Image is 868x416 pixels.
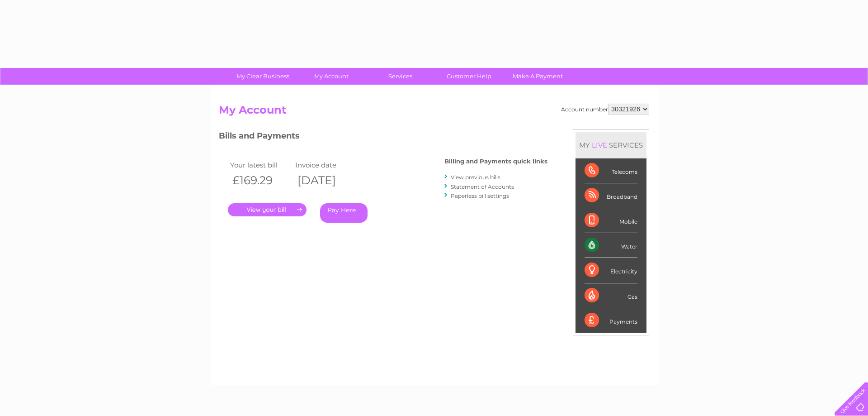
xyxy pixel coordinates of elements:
div: MY SERVICES [576,132,646,158]
a: My Clear Business [226,68,300,85]
a: Statement of Accounts [451,183,514,190]
div: Account number [561,104,649,115]
h2: My Account [219,104,649,121]
div: Mobile [585,208,637,233]
div: Payments [585,308,637,333]
a: . [228,203,307,216]
div: Telecoms [585,158,637,183]
div: LIVE [590,141,609,149]
h3: Bills and Payments [219,129,547,145]
a: Paperless bill settings [451,192,509,199]
a: Pay Here [320,203,368,223]
a: Customer Help [432,68,506,85]
td: Invoice date [293,159,358,171]
a: My Account [294,68,369,85]
td: Your latest bill [228,159,293,171]
div: Gas [585,283,637,308]
div: Electricity [585,258,637,283]
div: Broadband [585,183,637,208]
th: £169.29 [228,171,293,190]
th: [DATE] [293,171,358,190]
h4: Billing and Payments quick links [444,158,547,165]
a: Make A Payment [500,68,575,85]
a: View previous bills [451,174,500,181]
a: Services [363,68,438,85]
div: Water [585,233,637,258]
